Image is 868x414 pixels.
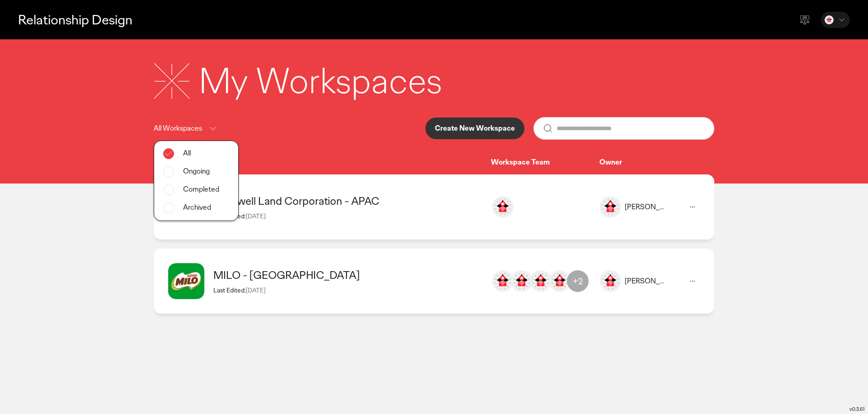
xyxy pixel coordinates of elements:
[246,212,265,220] span: [DATE]
[154,199,238,217] div: Archived
[154,163,238,181] div: Ongoing
[246,286,265,294] span: [DATE]
[154,145,238,163] div: All
[425,118,524,139] button: Create New Workspace
[625,277,667,286] div: [PERSON_NAME]
[825,15,834,24] img: Bea Besa
[567,270,589,292] div: +2
[213,268,482,282] div: MILO - Philippines
[199,57,442,104] div: My Workspaces
[492,196,514,218] img: bea.besa@ogilvy.com
[625,202,667,212] div: [PERSON_NAME]
[549,270,571,292] img: maan.delosreyes@ogilvy.com
[599,270,621,292] img: image
[794,9,816,31] div: Send feedback
[18,10,132,29] p: Relationship Design
[492,270,514,292] img: adie.pieraz@ogilvy.com
[154,181,238,199] div: Completed
[530,270,552,292] img: bea.besa@ogilvy.com
[154,123,202,134] p: All Workspaces
[213,286,482,294] div: Last Edited:
[213,194,482,208] div: Rockwell Land Corporation - APAC
[435,125,515,132] p: Create New Workspace
[491,158,599,167] div: Workspace Team
[599,196,621,218] img: image
[511,270,533,292] img: athena.alipao@ogilvy.com
[599,158,700,167] div: Owner
[168,263,204,299] img: image
[213,212,482,220] div: Last Edited:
